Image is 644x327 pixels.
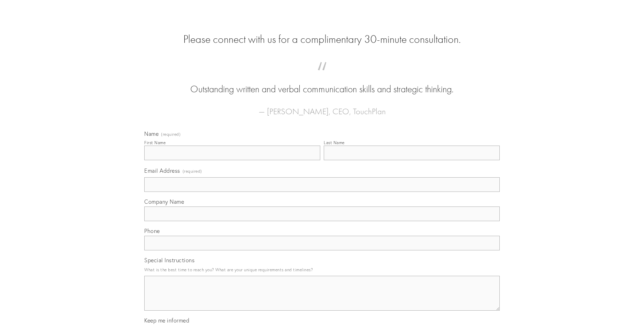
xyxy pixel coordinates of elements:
span: Special Instructions [144,257,194,264]
span: Phone [144,227,160,234]
div: Last Name [324,140,345,145]
h2: Please connect with us for a complimentary 30-minute consultation. [144,33,500,46]
span: Name [144,130,159,137]
blockquote: Outstanding written and verbal communication skills and strategic thinking. [155,69,489,96]
span: Email Address [144,167,180,174]
span: Company Name [144,198,184,205]
p: What is the best time to reach you? What are your unique requirements and timelines? [144,265,500,274]
div: First Name [144,140,166,145]
span: “ [155,69,489,83]
figcaption: — [PERSON_NAME], CEO, TouchPlan [155,96,489,118]
span: (required) [161,132,181,137]
span: Keep me informed [144,317,189,324]
span: (required) [183,166,202,176]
